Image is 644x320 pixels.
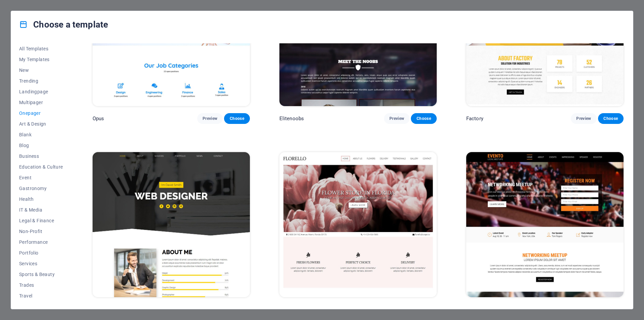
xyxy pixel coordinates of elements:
button: Blank [19,129,63,140]
span: Blank [19,132,63,137]
span: Choose [603,116,618,121]
span: Preview [576,116,591,121]
button: Preview [571,113,596,124]
span: Health [19,196,63,202]
span: Trades [19,282,63,288]
button: Non-Profit [19,226,63,237]
span: Multipager [19,100,63,105]
span: Portfolio [19,250,63,256]
span: Travel [19,293,63,299]
button: Legal & Finance [19,215,63,226]
span: Trending [19,78,63,84]
p: Opus [93,115,104,122]
span: Education & Culture [19,164,63,170]
span: Art & Design [19,121,63,127]
span: Gastronomy [19,186,63,191]
span: Blog [19,143,63,148]
img: Florello [279,152,437,297]
button: Art & Design [19,119,63,129]
span: Choose [229,116,244,121]
button: Trades [19,280,63,290]
span: Event [19,175,63,180]
span: Preview [203,116,217,121]
button: IT & Media [19,204,63,215]
button: Preview [384,113,410,124]
button: Choose [224,113,250,124]
span: Preview [389,116,404,121]
button: My Templates [19,54,63,65]
button: Multipager [19,97,63,108]
span: Choose [416,116,431,121]
button: Onepager [19,108,63,119]
button: Trending [19,76,63,86]
img: Portfolio [93,152,250,297]
span: Non-Profit [19,229,63,234]
p: Factory [466,115,483,122]
button: Portfolio [19,247,63,258]
span: All Templates [19,46,63,51]
button: Services [19,258,63,269]
span: New [19,67,63,73]
span: IT & Media [19,207,63,213]
span: Performance [19,239,63,245]
img: Evento [466,152,624,297]
span: Services [19,261,63,266]
button: New [19,65,63,76]
button: Health [19,194,63,204]
h4: Choose a template [19,19,108,30]
button: Business [19,151,63,162]
button: Choose [411,113,436,124]
span: Onepager [19,110,63,116]
button: Sports & Beauty [19,269,63,280]
button: Performance [19,237,63,247]
span: My Templates [19,57,63,62]
span: Landingpage [19,89,63,94]
button: Preview [197,113,223,124]
p: Elitenoobs [279,115,304,122]
span: Business [19,153,63,159]
button: Gastronomy [19,183,63,194]
button: Travel [19,290,63,301]
button: Education & Culture [19,162,63,172]
span: Sports & Beauty [19,272,63,277]
span: Legal & Finance [19,218,63,223]
button: Choose [598,113,624,124]
button: Blog [19,140,63,151]
button: All Templates [19,43,63,54]
button: Event [19,172,63,183]
button: Landingpage [19,86,63,97]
